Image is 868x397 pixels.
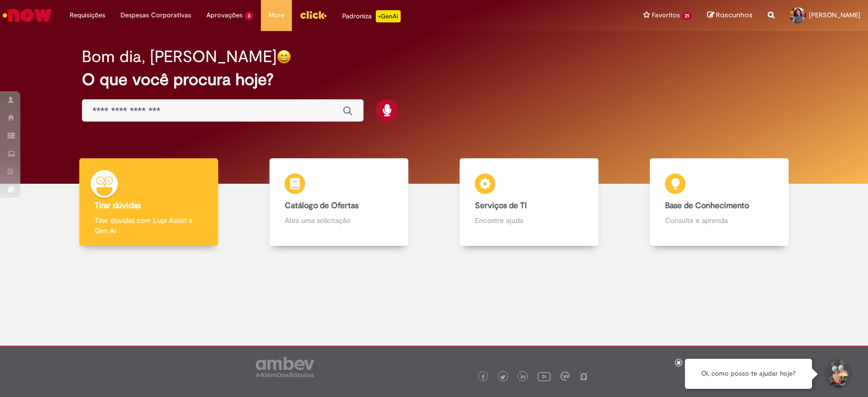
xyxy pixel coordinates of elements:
button: Iniciar Conversa de Suporte [822,359,853,389]
img: ServiceNow [1,5,53,25]
a: Catálogo de Ofertas Abra uma solicitação [244,158,434,246]
span: More [268,10,284,20]
img: logo_footer_linkedin.png [521,374,526,380]
img: logo_footer_workplace.png [560,372,570,381]
img: happy-face.png [277,49,291,64]
a: Serviços de TI Encontre ajuda [434,158,624,246]
img: click_logo_yellow_360x200.png [300,7,327,22]
h2: O que você procura hoje? [82,71,786,89]
span: Despesas Corporativas [121,10,191,20]
img: logo_footer_ambev_rotulo_gray.png [256,357,314,377]
p: +GenAi [376,10,401,22]
p: Tirar dúvidas com Lupi Assist e Gen Ai [95,215,203,236]
b: Base de Conhecimento [665,201,749,211]
img: logo_footer_youtube.png [537,370,551,383]
p: Encontre ajuda [475,215,583,225]
span: Favoritos [652,10,680,20]
span: Rascunhos [716,10,753,20]
div: Oi, como posso te ajudar hoje? [685,359,812,389]
h2: Bom dia, [PERSON_NAME] [82,48,277,66]
p: Abra uma solicitação [285,215,393,225]
span: Aprovações [206,10,243,20]
a: Tirar dúvidas Tirar dúvidas com Lupi Assist e Gen Ai [53,158,244,246]
p: Consulte e aprenda [665,215,773,225]
span: Requisições [70,10,105,20]
a: Rascunhos [707,11,753,20]
b: Serviços de TI [475,201,527,211]
img: logo_footer_facebook.png [481,375,486,380]
span: 21 [682,12,692,20]
a: Base de Conhecimento Consulte e aprenda [624,158,815,246]
img: logo_footer_naosei.png [579,372,588,381]
b: Catálogo de Ofertas [285,201,358,211]
span: [PERSON_NAME] [809,11,860,19]
span: 3 [245,12,253,20]
img: logo_footer_twitter.png [500,375,505,380]
b: Tirar dúvidas [95,201,141,211]
div: Padroniza [342,10,401,22]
